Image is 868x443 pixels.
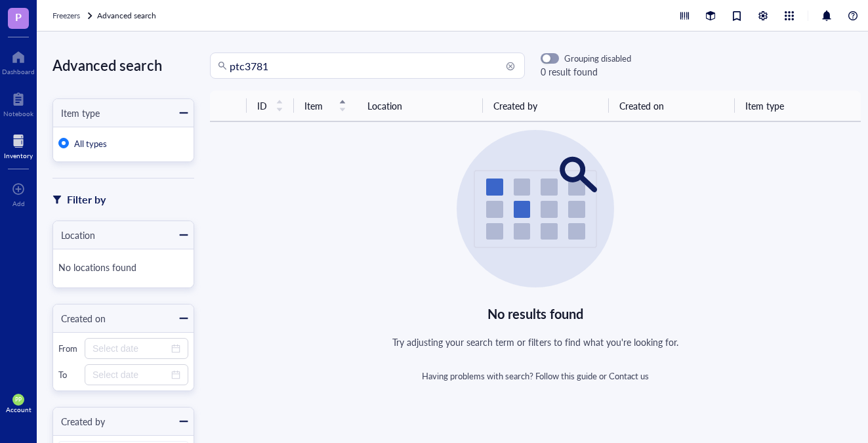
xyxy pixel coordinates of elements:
[12,200,25,207] div: Add
[74,137,107,150] span: All types
[2,47,35,75] a: Dashboard
[15,9,22,25] span: P
[357,91,483,121] th: Location
[609,369,649,382] a: Contact us
[53,311,106,326] div: Created on
[93,368,169,382] input: Select date
[53,414,105,429] div: Created by
[487,303,584,324] div: No results found
[52,53,194,77] div: Advanced search
[2,68,35,75] div: Dashboard
[422,370,650,382] div: Having problems with search? or
[457,130,614,287] img: Empty state
[58,343,79,354] div: From
[4,131,33,159] a: Inventory
[67,191,106,208] div: Filter by
[6,406,31,413] div: Account
[4,152,33,159] div: Inventory
[609,91,735,121] th: Created on
[735,91,861,121] th: Item type
[52,9,94,22] a: Freezers
[97,9,159,22] a: Advanced search
[3,110,33,117] div: Notebook
[392,335,678,349] div: Try adjusting your search term or filters to find what you're looking for.
[93,341,169,356] input: Select date
[58,255,188,282] div: No locations found
[53,228,95,242] div: Location
[483,91,609,121] th: Created by
[304,98,331,113] span: Item
[3,89,33,117] a: Notebook
[294,91,357,121] th: Item
[257,98,268,113] span: ID
[53,106,100,120] div: Item type
[15,396,22,403] span: PP
[247,91,294,121] th: ID
[535,369,597,382] a: Follow this guide
[564,53,631,64] div: Grouping disabled
[541,64,631,79] div: 0 result found
[58,369,79,381] div: To
[52,10,80,21] span: Freezers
